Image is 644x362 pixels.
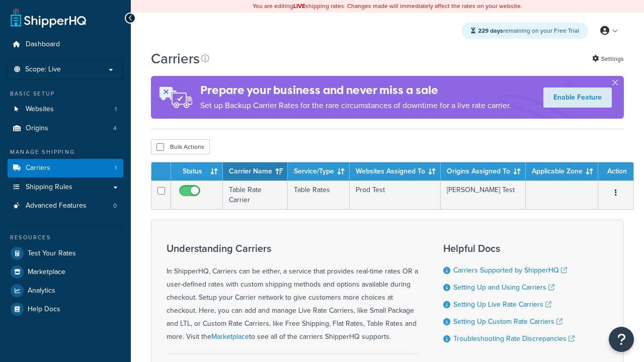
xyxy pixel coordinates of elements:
[26,40,60,49] span: Dashboard
[8,282,123,300] a: Analytics
[28,305,60,314] span: Help Docs
[8,100,123,119] a: Websites 1
[26,202,87,210] span: Advanced Features
[8,197,123,215] li: Advanced Features
[167,243,418,343] div: In ShipperHQ, Carriers can be either, a service that provides real-time rates OR a user-defined r...
[8,263,123,281] a: Marketplace
[8,35,123,54] a: Dashboard
[200,99,511,113] p: Set up Backup Carrier Rates for the rare circumstances of downtime for a live rate carrier.
[543,87,612,108] a: Enable Feature
[211,331,249,342] a: Marketplace
[8,89,123,98] div: Basic Setup
[288,180,350,209] td: Table Rates
[151,49,200,68] h1: Carriers
[8,197,123,215] a: Advanced Features 0
[115,164,117,172] span: 1
[453,282,554,293] a: Setting Up and Using Carriers
[26,183,72,192] span: Shipping Rules
[115,105,117,114] span: 1
[113,124,117,133] span: 4
[11,8,86,28] a: ShipperHQ Home
[526,162,598,180] th: Applicable Zone: activate to sort column ascending
[8,159,123,177] li: Carriers
[223,180,288,209] td: Table Rate Carrier
[293,2,305,11] b: LIVE
[453,265,567,276] a: Carriers Supported by ShipperHQ
[167,243,418,254] h3: Understanding Carriers
[8,159,123,177] a: Carriers 1
[223,162,288,180] th: Carrier Name: activate to sort column ascending
[8,233,123,242] div: Resources
[350,162,441,180] th: Websites Assigned To: activate to sort column ascending
[8,100,123,119] li: Websites
[28,287,55,295] span: Analytics
[453,299,551,310] a: Setting Up Live Rate Carriers
[441,162,526,180] th: Origins Assigned To: activate to sort column ascending
[462,23,588,39] div: remaining on your Free Trial
[598,162,633,180] th: Action
[8,244,123,262] a: Test Your Rates
[8,148,123,156] div: Manage Shipping
[8,300,123,318] a: Help Docs
[8,178,123,197] a: Shipping Rules
[8,119,123,138] li: Origins
[453,316,562,327] a: Setting Up Custom Rate Carriers
[25,65,61,74] span: Scope: Live
[26,164,50,172] span: Carriers
[441,180,526,209] td: [PERSON_NAME] Test
[200,82,511,99] h4: Prepare your business and never miss a sale
[609,327,634,352] button: Open Resource Center
[453,333,575,344] a: Troubleshooting Rate Discrepancies
[288,162,350,180] th: Service/Type: activate to sort column ascending
[8,119,123,138] a: Origins 4
[26,105,54,114] span: Websites
[350,180,441,209] td: Prod Test
[26,124,48,133] span: Origins
[443,243,575,254] h3: Helpful Docs
[28,249,76,258] span: Test Your Rates
[592,52,624,66] a: Settings
[171,162,223,180] th: Status: activate to sort column ascending
[151,139,210,154] button: Bulk Actions
[478,26,503,35] strong: 229 days
[28,268,65,277] span: Marketplace
[151,76,200,119] img: ad-rules-rateshop-fe6ec290ccb7230408bd80ed9643f0289d75e0ffd9eb532fc0e269fcd187b520.png
[113,202,117,210] span: 0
